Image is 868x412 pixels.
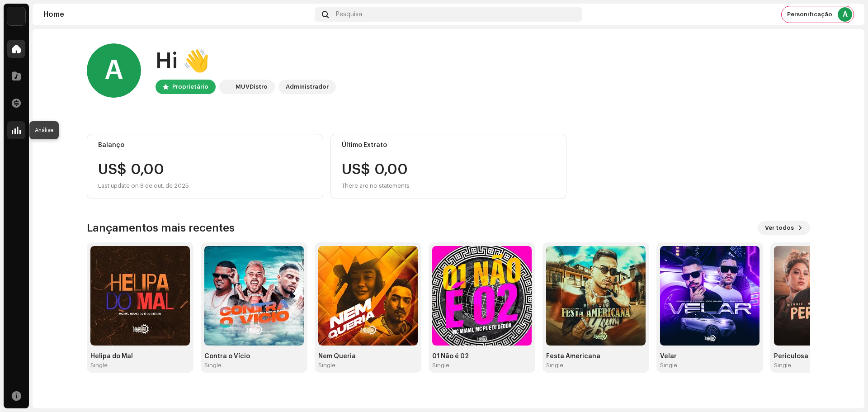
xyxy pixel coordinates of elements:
div: Último Extrato [342,142,556,149]
button: Ver todos [758,221,810,235]
span: Personificação [787,11,832,18]
re-o-card-value: Último Extrato [330,134,567,199]
div: Contra o Vício [204,353,304,360]
div: Single [660,362,677,369]
div: Home [43,11,311,18]
img: edec2ff8-b81b-4ffb-a5ed-41c345435dae [90,246,190,346]
img: 56eeb297-7269-4a48-bf6b-d4ffa91748c0 [221,81,232,92]
img: 98d32ebe-7ffd-4a6d-9c9e-039a584ab81b [204,246,304,346]
div: Proprietário [172,81,208,92]
div: Single [90,362,108,369]
h3: Lançamentos mais recentes [87,221,235,235]
div: There are no statements [342,180,410,191]
div: Nem Queria [318,353,418,360]
div: Single [546,362,563,369]
div: 01 Não é 02 [432,353,532,360]
div: Administrador [286,81,329,92]
div: A [87,43,141,98]
img: 11e92945-6a09-407b-90e6-9064eb9f3d09 [546,246,646,346]
img: 198b261f-ff21-4c12-82a7-3cc003a20a76 [318,246,418,346]
div: Hi 👋 [156,47,336,76]
div: Single [432,362,449,369]
img: e5c3b1ed-c900-41c3-8d6e-3e0b9c460c85 [432,246,532,346]
div: MUVDistro [236,81,268,92]
img: 56eeb297-7269-4a48-bf6b-d4ffa91748c0 [7,7,25,25]
span: Pesquisa [336,11,362,18]
img: 2ed3f527-1017-4af3-8f9b-d9fda2216def [660,246,759,346]
div: Last update on 8 de out. de 2025 [98,180,312,191]
re-o-card-value: Balanço [87,134,323,199]
div: Single [204,362,222,369]
div: Helipa do Mal [90,353,190,360]
div: Festa Americana [546,353,646,360]
div: Balanço [98,142,312,149]
div: Single [318,362,335,369]
span: Ver todos [765,219,794,237]
div: Single [774,362,791,369]
div: A [838,7,852,22]
div: Velar [660,353,759,360]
